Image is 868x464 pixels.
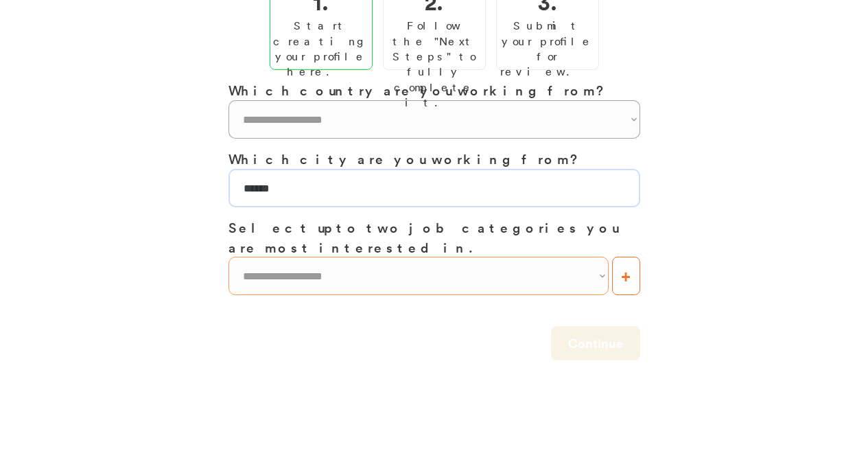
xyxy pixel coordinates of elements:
[273,18,369,80] div: Start creating your profile here.
[228,80,640,100] h3: Which country are you working from?
[228,218,640,257] h3: Select up to two job categories you are most interested in.
[387,18,482,110] div: Follow the "Next Steps" to fully complete it.
[551,326,640,360] button: Continue
[612,257,640,295] button: +
[500,18,595,80] div: Submit your profile for review.
[228,149,640,169] h3: Which city are you working from?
